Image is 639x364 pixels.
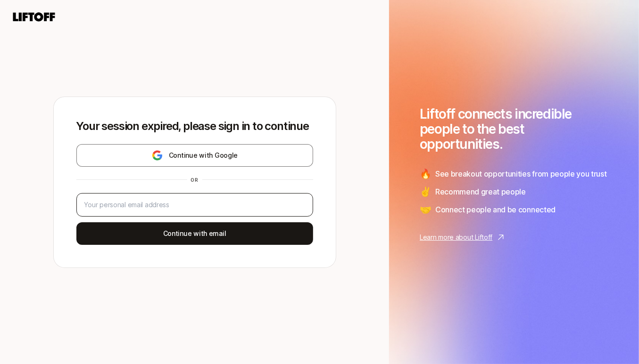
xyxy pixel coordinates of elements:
[76,144,313,167] button: Continue with Google
[420,167,432,181] span: 🔥
[420,232,608,243] a: Learn more about Liftoff
[420,106,608,152] h1: Liftoff connects incredible people to the best opportunities.
[420,185,432,199] span: ✌️
[420,232,492,243] p: Learn more about Liftoff
[420,202,432,217] span: 🤝
[435,186,526,198] span: Recommend great people
[76,120,313,133] p: Your session expired, please sign in to continue
[151,150,163,161] img: google-logo
[84,199,305,210] input: Your personal email address
[435,203,556,216] span: Connect people and be connected
[187,176,202,184] div: or
[435,168,607,180] span: See breakout opportunities from people you trust
[76,222,313,245] button: Continue with email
